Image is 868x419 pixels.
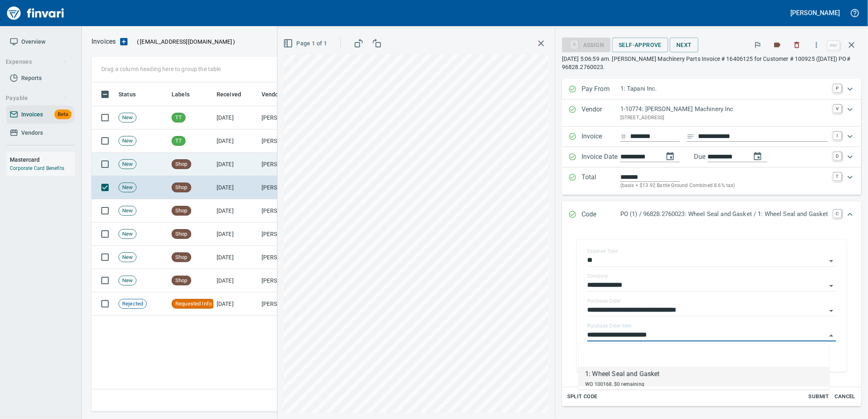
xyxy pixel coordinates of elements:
[21,109,43,120] span: Invoices
[262,89,310,99] span: Vendor / From
[139,38,233,46] span: [EMAIL_ADDRESS][DOMAIN_NAME]
[282,36,330,51] button: Page 1 of 1
[258,106,340,129] td: [PERSON_NAME] (1-10773)
[172,137,185,145] span: TT
[258,129,340,153] td: [PERSON_NAME] (1-10773)
[825,305,837,316] button: Open
[213,176,258,199] td: [DATE]
[808,392,830,401] span: Submit
[10,165,64,171] a: Corporate Card Benefits
[791,9,840,17] h5: [PERSON_NAME]
[834,392,856,401] span: Cancel
[119,89,146,99] span: Status
[768,36,786,54] button: Labels
[789,7,842,19] button: [PERSON_NAME]
[101,65,221,73] p: Drag a column heading here to group the table
[565,390,600,403] button: Split Code
[172,114,185,122] span: TT
[92,37,116,47] p: Invoices
[808,36,825,54] button: More
[213,106,258,129] td: [DATE]
[172,184,191,192] span: Shop
[687,132,695,140] svg: Invoice description
[119,230,136,238] span: New
[258,269,340,292] td: [PERSON_NAME] Machinery Inc (1-10774)
[749,36,767,54] button: Flag
[2,54,71,69] button: Expenses
[21,128,43,138] span: Vendors
[825,280,837,292] button: Open
[660,147,680,166] button: change date
[562,127,861,147] div: Expand
[213,269,258,292] td: [DATE]
[213,223,258,246] td: [DATE]
[567,392,597,401] span: Split Code
[585,381,644,387] span: WO 100168, $0 remaining
[217,89,241,99] span: Received
[119,89,136,99] span: Status
[825,35,861,55] span: Close invoice
[119,277,136,285] span: New
[562,147,861,167] div: Expand
[21,37,45,47] span: Overview
[7,124,75,142] a: Vendors
[620,182,828,190] p: (basis + $13.92 Battle Ground Combined 8.6% tax)
[562,100,861,127] div: Expand
[5,3,66,23] img: Finvari
[587,274,608,279] label: Company
[670,38,698,53] button: Next
[788,36,806,54] button: Discard
[119,207,136,215] span: New
[620,209,828,219] p: PO (1) / 96828.2760023: Wheel Seal and Gasket / 1: Wheel Seal and Gasket
[10,155,75,164] h6: Mastercard
[258,223,340,246] td: [PERSON_NAME] Machinery Inc (1-10774)
[172,160,191,168] span: Shop
[612,38,668,53] button: Self-Approve
[119,114,136,122] span: New
[116,37,132,47] button: Upload an Invoice
[585,369,660,379] div: 1: Wheel Seal and Gasket
[213,153,258,176] td: [DATE]
[833,105,841,113] a: V
[213,129,258,153] td: [DATE]
[833,152,841,160] a: D
[7,33,75,51] a: Overview
[7,105,75,124] a: InvoicesBeta
[262,89,299,99] span: Vendor / From
[587,299,621,304] label: Purchase Order
[119,184,136,192] span: New
[119,300,146,308] span: Rejected
[562,167,861,195] div: Expand
[285,38,327,49] span: Page 1 of 1
[620,105,828,114] p: 1-10774: [PERSON_NAME] Machinery Inc
[620,84,828,94] p: 1: Tapani Inc.
[213,292,258,316] td: [DATE]
[828,41,840,50] a: esc
[172,254,191,261] span: Shop
[748,147,767,166] button: change due date
[825,255,837,267] button: Open
[562,55,861,71] p: [DATE] 5:06:59 am. [PERSON_NAME] Machinery Parts Invoice # 16406125 for Customer # 100925 ([DATE]...
[258,246,340,269] td: [PERSON_NAME] Machinery Inc (1-10774)
[833,209,841,218] a: C
[2,91,71,106] button: Payable
[54,110,72,119] span: Beta
[119,137,136,145] span: New
[258,292,340,316] td: [PERSON_NAME] Machinery Inc (1-10774)
[172,300,215,308] span: Requested Info
[172,89,200,99] span: Labels
[119,254,136,261] span: New
[582,209,620,220] p: Code
[833,84,841,92] a: P
[119,160,136,168] span: New
[832,390,858,403] button: Cancel
[7,69,75,87] a: Reports
[6,57,67,67] span: Expenses
[825,330,837,341] button: Close
[258,176,340,199] td: [PERSON_NAME] Machinery Inc (1-10774)
[582,152,620,163] p: Invoice Date
[620,114,828,122] p: [STREET_ADDRESS]
[258,153,340,176] td: [PERSON_NAME] Material Handling Inc (1-10772)
[833,131,841,140] a: I
[172,230,191,238] span: Shop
